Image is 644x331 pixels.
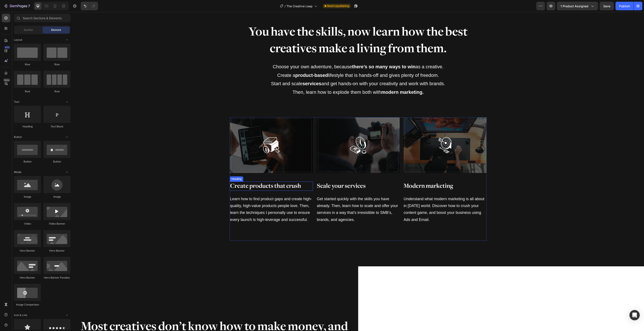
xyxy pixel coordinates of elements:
strong: product-based [223,61,256,66]
p: 7 [28,3,30,9]
strong: there’s so many ways to win [280,52,343,57]
strong: modern marketing. [309,78,352,83]
h2: Modern marketing [331,170,414,179]
h2: Scale your services [244,170,328,179]
p: Start and scale and get hands-on with your creativity and work with brands. [158,67,414,76]
div: Open Intercom Messenger [629,310,640,320]
span: Toggle open [64,134,70,140]
div: Image [14,195,41,199]
p: Understand what modern marketing is all about in [DATE] world. Discover how to crush your content... [331,183,414,211]
p: Create a lifestyle that is hands-off and gives plenty of freedom. [158,59,414,68]
p: Create products that crush [158,170,240,178]
p: Get started quickly with the skills you have already. Then, learn how to scale and offer your ser... [245,183,327,211]
img: gempages_563448791592600587-106af1ee-185d-46d2-ada1-8ea00b8ed23b.jpg [244,105,328,161]
div: Row [43,89,70,93]
span: Toggle open [64,98,70,105]
iframe: Design area [72,12,644,331]
span: Section [24,28,33,32]
div: Beta [3,78,10,82]
span: Layout [14,38,22,42]
input: Search Sections & Elements [14,14,70,22]
div: Text Block [43,125,70,128]
span: Save [603,4,610,8]
span: / [285,4,286,8]
span: Media [14,170,21,174]
div: Undo/Redo [81,2,98,10]
span: Text [14,100,19,104]
p: Learn how to find product gaps and create high-quality, high-value products people love. Then, le... [158,183,240,211]
img: gempages_563448791592600587-14d11c7b-8273-4775-964b-909c39a62ead.jpg [158,105,241,161]
div: Row [14,89,41,93]
strong: services [230,69,249,74]
span: Toggle open [64,169,70,176]
span: Button [14,135,22,139]
div: Hero Banner Parallax [43,276,70,280]
img: gempages_563448791592600587-af7df66c-cbf3-432b-86c7-1646d06e579e.jpg [331,105,414,161]
div: 450 [4,46,10,49]
button: Save [600,2,614,10]
div: Heading [14,125,41,128]
span: Icon & Line [14,313,27,317]
h2: Rich Text Editor. Editing area: main [158,170,241,179]
div: Image [43,195,70,199]
div: Hero Banner [14,249,41,253]
button: 1 product assigned [557,2,598,10]
div: Button [43,160,70,164]
div: Heading [158,165,170,169]
div: Video Banner [43,222,70,226]
button: 7 [2,2,32,10]
p: Then, learn how to explode them both with [158,76,414,85]
span: Toggle open [64,36,70,43]
div: Publish [619,4,630,8]
div: Hero Banner [43,249,70,253]
span: The Creative Leap [286,4,313,8]
button: Publish [616,2,634,10]
span: 1 product assigned [561,4,588,8]
p: Choose your own adventure, because as a creative. [158,51,414,59]
div: Video [14,222,41,226]
span: Toggle open [64,312,70,319]
span: Element [51,28,61,32]
span: Need republishing [327,4,349,8]
div: Image Comparison [14,303,41,307]
div: Hero Banner [14,276,41,280]
div: Button [14,160,41,164]
div: Row [43,63,70,66]
div: Row [14,63,41,66]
